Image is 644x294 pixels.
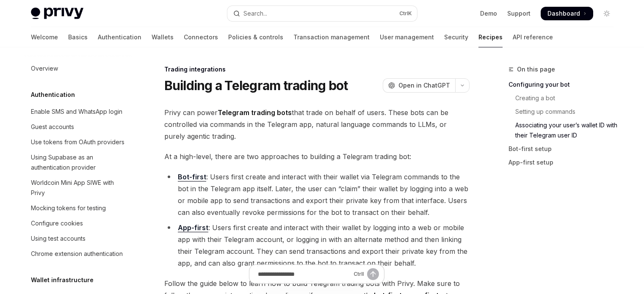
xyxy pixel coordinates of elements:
[509,91,620,105] a: Creating a bot
[24,104,133,119] a: Enable SMS and WhatsApp login
[31,63,58,74] div: Overview
[243,8,267,19] div: Search...
[164,222,470,269] li: : Users first create and interact with their wallet by logging into a web or mobile app with thei...
[24,231,133,246] a: Using test accounts
[152,27,174,47] a: Wallets
[164,171,470,218] li: : Users first create and interact with their wallet via Telegram commands to the bot in the Teleg...
[478,27,503,47] a: Recipes
[547,9,580,18] span: Dashboard
[164,78,348,93] h1: Building a Telegram trading bot
[480,9,497,18] a: Demo
[184,27,218,47] a: Connectors
[164,107,470,142] span: Privy can power that trade on behalf of users. These bots can be controlled via commands in the T...
[98,27,141,47] a: Authentication
[383,78,455,93] button: Open in ChatGPT
[24,119,133,135] a: Guest accounts
[31,178,127,198] div: Worldcoin Mini App SIWE with Privy
[517,64,555,74] span: On this page
[31,218,83,228] div: Configure cookies
[31,8,83,19] img: light logo
[367,268,379,280] button: Send message
[380,27,434,47] a: User management
[509,105,620,118] a: Setting up commands
[31,27,58,47] a: Welcome
[509,142,620,156] a: Bot-first setup
[31,137,124,147] div: Use tokens from OAuth providers
[228,27,283,47] a: Policies & controls
[178,173,206,181] a: Bot-first
[293,27,370,47] a: Transaction management
[31,107,122,117] div: Enable SMS and WhatsApp login
[31,152,127,173] div: Using Supabase as an authentication provider
[444,27,468,47] a: Security
[24,246,133,261] a: Chrome extension authentication
[31,275,94,285] h5: Wallet infrastructure
[178,223,208,232] a: App-first
[509,156,620,169] a: App-first setup
[218,108,292,117] strong: Telegram trading bots
[600,7,614,20] button: Toggle dark mode
[541,7,593,20] a: Dashboard
[24,201,133,216] a: Mocking tokens for testing
[398,81,450,90] span: Open in ChatGPT
[24,175,133,201] a: Worldcoin Mini App SIWE with Privy
[399,10,412,17] span: Ctrl K
[24,150,133,175] a: Using Supabase as an authentication provider
[31,122,74,132] div: Guest accounts
[164,65,470,74] div: Trading integrations
[31,203,106,213] div: Mocking tokens for testing
[24,61,133,76] a: Overview
[507,9,531,18] a: Support
[31,249,123,259] div: Chrome extension authentication
[68,27,88,47] a: Basics
[227,6,417,21] button: Open search
[178,223,208,232] strong: App-first
[509,78,620,91] a: Configuring your bot
[31,234,86,244] div: Using test accounts
[258,265,350,283] input: Ask a question...
[513,27,553,47] a: API reference
[24,135,133,150] a: Use tokens from OAuth providers
[509,118,620,142] a: Associating your user’s wallet ID with their Telegram user ID
[164,151,470,162] span: At a high-level, there are two approaches to building a Telegram trading bot:
[31,90,75,100] h5: Authentication
[24,216,133,231] a: Configure cookies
